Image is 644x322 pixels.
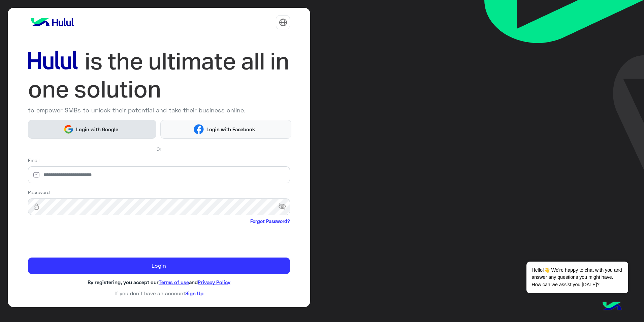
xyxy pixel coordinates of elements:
[28,47,290,103] img: hululLoginTitle_EN.svg
[160,120,291,138] button: Login with Facebook
[28,226,130,252] iframe: reCAPTCHA
[600,295,624,319] img: hulul-logo.png
[74,126,121,133] span: Login with Google
[159,279,189,285] a: Terms of use
[28,171,45,178] img: email
[28,120,157,138] button: Login with Google
[194,124,204,134] img: Facebook
[28,189,50,196] label: Password
[28,258,290,274] button: Login
[250,218,290,225] a: Forgot Password?
[278,201,290,213] span: visibility_off
[28,157,39,164] label: Email
[28,106,290,115] p: to empower SMBs to unlock their potential and take their business online.
[28,203,45,210] img: lock
[198,279,230,285] a: Privacy Policy
[279,18,287,27] img: tab
[28,290,290,296] h6: If you don’t have an account
[157,145,161,153] span: Or
[88,279,159,285] span: By registering, you accept our
[189,279,198,285] span: and
[185,290,203,296] a: Sign Up
[526,262,628,293] span: Hello!👋 We're happy to chat with you and answer any questions you might have. How can we assist y...
[63,124,73,134] img: Google
[28,16,76,29] img: logo
[204,126,258,133] span: Login with Facebook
